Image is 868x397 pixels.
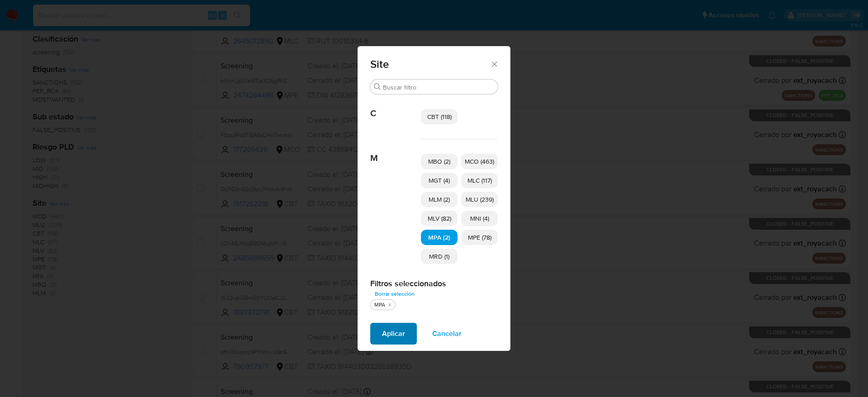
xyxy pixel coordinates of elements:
span: M [370,139,421,164]
span: MLC (117) [467,176,492,185]
button: Aplicar [370,323,417,345]
div: MRD (1) [421,249,458,264]
div: MLV (82) [421,211,458,226]
button: quitar MPA [386,301,393,308]
button: Buscar [374,83,381,90]
span: MGT (4) [429,176,450,185]
span: Cancelar [432,324,462,344]
div: MPA [373,301,387,309]
div: MLM (2) [421,192,458,207]
span: MLV (82) [428,214,451,223]
span: MNI (4) [470,214,489,223]
span: Borrar selección [375,289,415,298]
div: MBO (2) [421,154,458,169]
span: MCO (463) [465,157,494,166]
div: MCO (463) [461,154,498,169]
span: MPA (2) [428,233,450,242]
div: CBT (118) [421,109,458,124]
span: MRD (1) [429,252,449,261]
div: MLC (117) [461,173,498,188]
span: MBO (2) [428,157,450,166]
span: CBT (118) [427,112,452,121]
div: MNI (4) [461,211,498,226]
span: MPE (78) [468,233,491,242]
button: Cerrar [490,60,498,68]
h2: Filtros seleccionados [370,279,498,288]
div: MPE (78) [461,230,498,245]
span: C [370,95,421,119]
button: Borrar selección [370,288,419,299]
div: MLU (239) [461,192,498,207]
button: Cancelar [420,323,473,345]
span: MLM (2) [429,195,450,204]
input: Buscar filtro [383,83,494,91]
span: MLU (239) [466,195,494,204]
div: MPA (2) [421,230,458,245]
span: Site [370,59,490,70]
div: MGT (4) [421,173,458,188]
span: Aplicar [382,324,405,344]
